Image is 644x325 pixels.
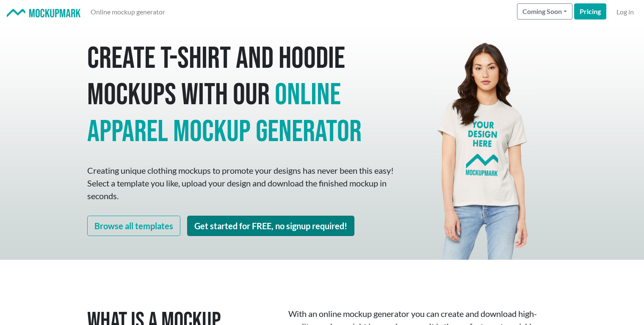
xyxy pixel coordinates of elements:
[87,41,396,150] h1: Create T-shirt and hoodie mockups with our
[87,77,362,150] span: online apparel mockup generator
[87,164,396,202] p: Creating unique clothing mockups to promote your designs has never been this easy! Select a templ...
[187,216,354,236] a: Get started for FREE, no signup required!
[431,24,536,260] img: Mockup Mark hero - your design here
[7,9,80,18] img: Mockup Mark
[613,3,637,20] a: Log in
[574,3,606,19] a: Pricing
[87,3,169,20] a: Online mockup generator
[87,216,180,236] a: Browse all templates
[517,3,572,19] button: Coming Soon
